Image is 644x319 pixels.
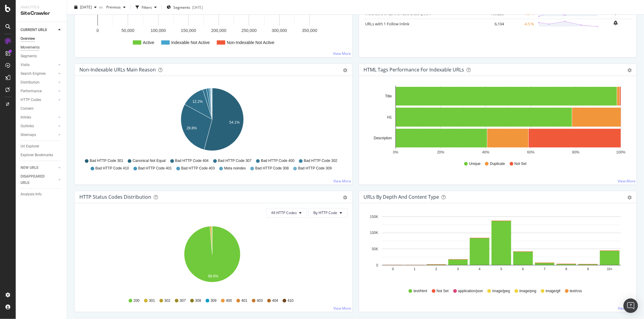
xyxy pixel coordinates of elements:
[546,289,561,294] span: image/gif
[627,195,632,200] div: gear
[21,71,56,77] a: Search Engines
[138,166,172,171] span: Bad HTTP Code 401
[21,36,62,42] a: Overview
[21,53,37,59] div: Segments
[457,267,459,271] text: 3
[97,28,99,33] text: 0
[343,195,348,200] div: gear
[500,267,502,271] text: 5
[175,158,209,163] span: Bad HTTP Code 404
[373,136,392,140] text: Description
[149,298,155,303] span: 301
[21,88,42,94] div: Performance
[21,123,34,129] div: Outlinks
[21,79,40,86] div: Distribution
[343,68,348,72] div: gear
[79,86,345,156] svg: A chart.
[255,166,289,171] span: Bad HTTP Code 308
[164,298,170,303] span: 302
[505,19,536,29] td: -4.5 %
[142,5,152,10] div: Filters
[21,71,46,77] div: Search Engines
[527,150,534,154] text: 60%
[572,150,579,154] text: 80%
[180,298,186,303] span: 307
[21,97,41,103] div: HTTP Codes
[21,152,62,158] a: Explorer Bookmarks
[21,165,56,171] a: NEW URLS
[21,88,56,94] a: Performance
[607,267,613,271] text: 10+
[210,298,216,303] span: 309
[565,267,567,271] text: 8
[242,28,257,33] text: 250,000
[21,173,56,186] a: DISAPPEARED URLS
[224,166,246,171] span: Meta noindex
[365,21,410,27] a: URLs with 1 Follow Inlink
[364,86,629,156] div: A chart.
[365,11,431,16] a: Indexable URLs with Bad Description
[479,267,480,271] text: 4
[514,161,527,166] span: Not Set
[21,27,56,33] a: CURRENT URLS
[79,223,345,292] svg: A chart.
[80,5,92,10] span: 2025 Sep. 14th
[387,115,392,119] text: H1
[21,106,62,112] a: Content
[104,5,121,10] span: Previous
[435,267,437,271] text: 2
[21,132,36,138] div: Sitemaps
[133,298,139,303] span: 200
[364,213,629,283] svg: A chart.
[21,191,62,197] a: Analysis Info
[364,67,464,73] div: HTML Tags Performance for Indexable URLs
[229,120,240,125] text: 54.1%
[72,2,99,12] button: [DATE]
[21,173,51,186] div: DISAPPEARED URLS
[133,2,159,12] button: Filters
[151,28,166,33] text: 100,000
[21,152,53,158] div: Explorer Bookmarks
[334,178,351,184] a: View More
[208,274,218,278] text: 98.6%
[21,114,56,121] a: Inlinks
[376,263,378,267] text: 0
[21,132,56,138] a: Sitemaps
[21,10,62,17] div: SiteCrawler
[385,94,392,98] text: Title
[623,298,638,313] div: Open Intercom Messenger
[392,267,394,271] text: 0
[287,298,293,303] span: 410
[627,68,632,72] div: gear
[458,289,483,294] span: application/json
[171,40,210,45] text: Indexable Not Active
[618,178,636,184] a: View More
[614,21,618,25] div: bell-plus
[21,143,39,150] div: Url Explorer
[333,51,351,56] a: View More
[522,267,524,271] text: 6
[121,28,134,33] text: 50,000
[99,5,104,10] span: vs
[193,100,203,104] text: 12.2%
[21,27,47,33] div: CURRENT URLS
[241,298,247,303] span: 401
[21,44,62,51] a: Movements
[21,5,62,10] div: Analytics
[192,5,203,10] div: [DATE]
[618,306,636,311] a: View More
[21,143,62,150] a: Url Explorer
[519,289,536,294] span: image/png
[21,97,56,103] a: HTTP Codes
[95,166,129,171] span: Bad HTTP Code 410
[370,215,378,219] text: 150K
[133,158,165,163] span: Canonical Not Equal
[481,19,505,29] td: 6,104
[21,62,30,68] div: Visits
[164,2,205,12] button: Segments[DATE]
[370,231,378,235] text: 100K
[181,28,196,33] text: 150,000
[309,208,348,218] button: By HTTP Code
